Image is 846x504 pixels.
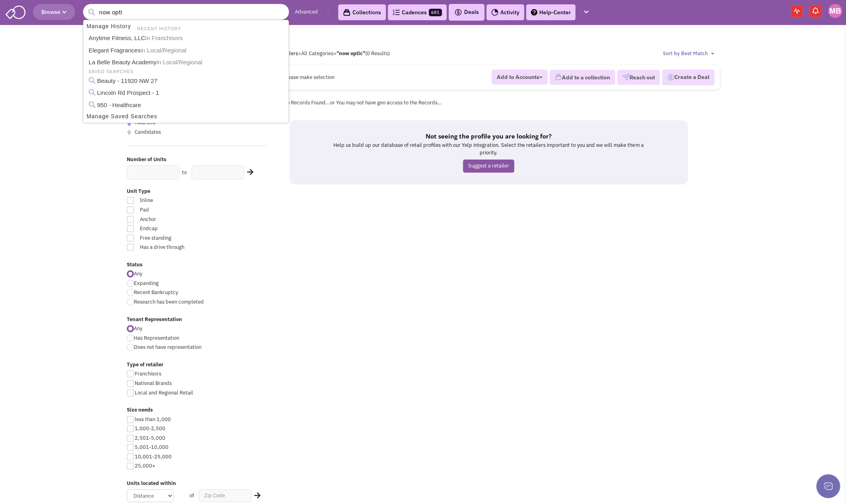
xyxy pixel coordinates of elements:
[828,4,842,18] img: Michael Betancourt
[83,4,289,20] input: Search
[182,169,187,177] label: to
[343,9,350,16] img: icon-collection-lavender-black.svg
[388,4,447,20] a: Cadences681
[329,132,648,140] h5: Not seeing the profile you are looking for?
[127,480,267,487] label: Units located within
[135,435,165,441] span: 2,501-5,000
[454,8,462,17] img: icon-deals.svg
[135,129,161,135] span: Candidates
[333,50,337,57] span: >
[41,8,67,15] span: Browse
[127,120,132,126] img: locallyfamous-largeicon.png
[134,325,142,332] span: Any
[134,298,204,305] span: Research has been completed
[393,10,400,15] img: Cadences_logo.png
[157,59,202,65] span: in Local/Regional
[283,74,335,81] span: Please make selection
[134,335,179,341] span: Has Representation
[135,453,172,460] span: 10,001-25,000
[555,73,562,81] img: icon-collection-lavender.png
[199,489,252,502] input: Zip Code
[133,24,183,32] li: RECENT HISTORY
[127,406,267,414] label: Size needs
[301,50,390,57] span: All Categories (0 Results)
[127,261,267,269] label: Status
[135,380,172,387] span: National Brands
[141,47,186,54] span: in Local/Regional
[134,344,201,350] span: Does not have representation
[190,492,194,499] span: of
[33,4,75,20] button: Browse
[145,35,183,41] span: in Franchisors
[135,225,223,233] span: Endcap
[135,244,223,251] span: Has a drive through
[135,444,168,450] span: 5,001-10,000
[550,70,615,85] button: Add to a collection
[662,69,714,85] button: Create a Deal
[526,4,575,20] a: Help-Center
[429,9,442,16] span: 681
[135,216,223,223] span: Anchor
[134,280,159,287] span: Expanding
[127,316,267,323] label: Tenant Representation
[298,50,301,57] span: >
[135,197,223,204] span: Inline
[6,4,25,19] img: SmartAdmin
[84,21,133,32] a: Manage History
[127,130,132,135] img: locallyfamous-upvote.png
[135,235,223,242] span: Free standing
[86,100,287,111] a: 950 - Healthcare
[249,491,262,501] div: Search Nearby
[134,270,142,277] span: Any
[127,361,267,369] label: Type of retailer
[86,57,287,68] a: La Belle Beauty Academyin Local/Regional
[283,99,442,106] span: No Records Found...or You may not have geo access to the Records...
[295,8,318,16] a: Advanced
[134,289,178,296] span: Recent Bankruptcy
[491,9,498,16] img: Activity.png
[337,50,365,57] b: "now optic"
[622,73,629,81] img: VectorPaper_Plane.png
[329,142,648,156] p: Help us build up our database of retail profiles with our Yelp integration. Select the retailers ...
[135,389,193,396] span: Local and Regional Retail
[135,425,165,432] span: 1,000-2,500
[667,73,674,82] img: Deal-Dollar.png
[127,188,267,195] label: Unit Type
[486,4,524,20] a: Activity
[135,416,171,423] span: less than 1,000
[454,8,479,15] span: Deals
[86,75,287,87] a: Beauty - 11920 NW 27
[135,462,155,469] span: 25,000+
[127,156,267,164] label: Number of Units
[84,111,288,122] a: Manage Saved Searches
[135,206,223,214] span: Pad
[86,33,287,44] a: Anytime Fitness, LLCin Franchisors
[338,4,386,20] a: Collections
[452,7,481,17] button: Deals
[617,70,660,85] button: Reach out
[86,87,287,99] a: Lincoln Rd Prospect - 1
[86,45,287,56] a: Elegant Fragrancesin Local/Regional
[463,160,514,173] a: Suggest a retailer
[135,370,161,377] span: Franchisors
[492,69,548,85] button: Add to Accounts
[242,167,254,177] div: Search Nearby
[531,9,537,15] img: help.png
